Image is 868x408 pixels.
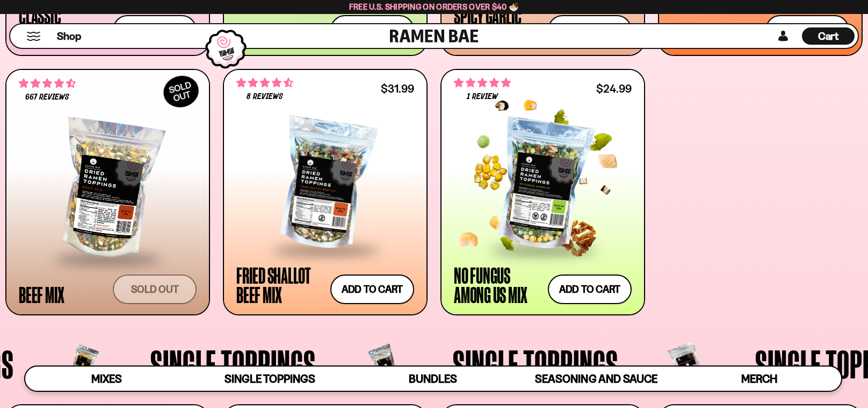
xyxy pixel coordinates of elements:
a: Mixes [25,367,189,391]
span: Cart [818,30,839,43]
button: Add to cart [330,275,414,304]
span: Bundles [409,372,457,385]
button: Mobile Menu Trigger [26,32,41,41]
a: Merch [678,367,841,391]
div: Beef Mix [19,285,64,304]
span: Shop [57,29,81,44]
span: Single Toppings [225,372,315,385]
span: 1 review [467,93,498,101]
div: SOLD OUT [158,70,204,113]
span: Mixes [91,372,122,385]
button: Add to cart [548,275,632,304]
a: Bundles [351,367,515,391]
span: 5.00 stars [454,76,511,90]
div: No Fungus Among Us Mix [454,265,542,304]
a: Single Toppings [189,367,352,391]
span: Free U.S. Shipping on Orders over $40 🍜 [349,2,519,12]
a: Seasoning and Sauce [515,367,678,391]
a: 4.62 stars 8 reviews $31.99 Fried Shallot Beef Mix Add to cart [223,69,428,316]
div: Fried Shallot Beef Mix [236,265,325,304]
span: 667 reviews [25,93,69,102]
div: $31.99 [381,83,414,94]
a: Shop [57,27,81,45]
span: 4.62 stars [236,76,293,90]
span: Single Toppings [150,344,316,384]
a: SOLDOUT 4.64 stars 667 reviews Beef Mix Sold out [5,69,210,316]
a: Cart [802,24,855,48]
span: 8 reviews [247,93,283,101]
span: Merch [741,372,777,385]
div: $24.99 [596,83,632,94]
span: Single Toppings [453,344,618,384]
span: 4.64 stars [19,76,76,90]
span: Seasoning and Sauce [535,372,657,385]
a: 5.00 stars 1 review $24.99 No Fungus Among Us Mix Add to cart [440,69,645,316]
